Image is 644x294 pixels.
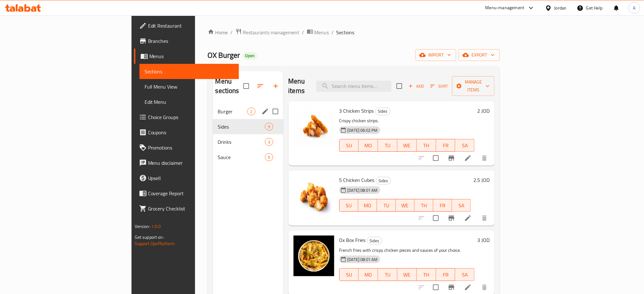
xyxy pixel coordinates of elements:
button: SU [339,199,358,212]
span: Edit Restaurant [148,22,234,30]
span: Edit Menu [145,98,234,106]
span: 9 [265,124,273,130]
span: 2 [247,109,255,115]
div: items [265,138,273,146]
span: Sides [218,123,265,130]
h6: 2.5 JOD [473,176,490,184]
div: items [247,108,255,115]
span: SU [342,141,356,150]
span: Coverage Report [148,190,234,197]
span: Full Menu View [145,83,234,90]
button: SU [339,139,359,152]
span: WE [400,141,414,150]
span: Sort sections [253,78,268,94]
span: MO [361,270,376,279]
span: [DATE] 08:01 AM [345,187,380,193]
span: Version: [135,222,150,231]
span: export [464,51,495,59]
div: Jordan [554,4,567,11]
a: Choice Groups [134,110,239,125]
button: MO [358,199,377,212]
button: Manage items [452,76,495,96]
div: Sides [367,237,382,244]
span: Promotions [148,144,234,151]
a: Sections [139,64,239,79]
button: export [459,49,500,61]
a: Upsell [134,170,239,186]
span: Sections [336,29,355,36]
button: SU [339,268,359,281]
span: Restaurants management [243,29,300,36]
button: Branch-specific-item [444,210,459,226]
span: 3 Chicken Strips [339,106,374,116]
a: Menus [134,49,239,64]
a: Promotions [134,140,239,155]
h6: 3 JOD [477,236,490,244]
span: Manage items [457,78,490,94]
a: Grocery Checklist [134,201,239,216]
span: SA [458,141,472,150]
span: Select all sections [240,79,253,93]
span: OX Burger [208,48,240,62]
span: Choice Groups [148,113,234,121]
button: MO [359,139,378,152]
span: SA [455,201,468,210]
li: / [302,29,304,36]
a: Full Menu View [139,79,239,94]
span: Open [243,53,257,58]
a: Coverage Report [134,186,239,201]
span: Burger [218,108,247,115]
span: Select section [393,79,406,93]
span: Add item [406,81,426,91]
a: Edit menu item [464,284,472,291]
button: MO [359,268,378,281]
span: Branches [148,37,234,45]
span: Select to update [429,211,443,225]
span: FR [439,270,453,279]
span: TH [419,270,434,279]
button: TU [377,199,396,212]
input: search [316,81,391,92]
button: edit [261,107,270,116]
h6: 2 JOD [477,106,490,115]
nav: Menu sections [213,101,283,167]
button: delete [477,150,492,166]
span: import [421,51,451,59]
span: Sort items [426,81,452,91]
button: FR [436,139,456,152]
div: Sauce [218,153,265,161]
h2: Menu items [288,77,309,96]
a: Edit Restaurant [134,18,239,33]
span: Upsell [148,174,234,182]
a: Branches [134,33,239,49]
div: Menu-management [485,4,525,12]
button: delete [477,210,492,226]
a: Coupons [134,125,239,140]
span: Menus [149,52,234,60]
span: Ox Box Fries [339,235,366,245]
button: WE [397,139,417,152]
span: TU [381,270,395,279]
span: 5 Chicken Cubes [339,175,375,185]
span: Select to update [429,151,443,165]
button: Branch-specific-item [444,150,459,166]
a: Edit menu item [464,154,472,162]
span: Sides [367,237,382,244]
span: WE [400,270,414,279]
button: Add section [268,78,283,94]
div: Drinks [218,138,265,146]
div: Drinks3 [213,134,283,150]
button: TH [417,268,436,281]
span: Menu disclaimer [148,159,234,167]
div: Sauce6 [213,150,283,165]
div: items [265,123,273,130]
span: Sort [430,83,448,90]
div: Burger2edit [213,104,283,119]
li: / [332,29,334,36]
span: 1.0.0 [151,222,161,231]
button: SA [455,268,475,281]
span: Grocery Checklist [148,205,234,212]
img: Ox Box Fries [294,236,334,276]
a: Edit menu item [464,214,472,222]
button: TH [417,139,436,152]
